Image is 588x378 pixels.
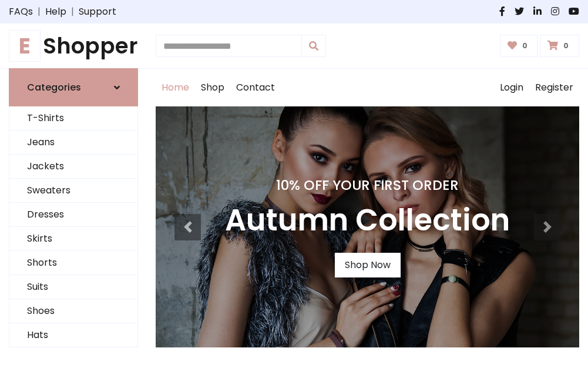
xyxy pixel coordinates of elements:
[560,41,572,51] span: 0
[9,203,137,227] a: Dresses
[9,5,33,19] a: FAQs
[9,155,137,179] a: Jackets
[500,35,538,57] a: 0
[230,69,281,106] a: Contact
[9,251,137,275] a: Shorts
[79,5,116,19] a: Support
[529,69,579,106] a: Register
[9,179,137,203] a: Sweaters
[9,323,137,347] a: Hats
[156,69,195,106] a: Home
[9,299,137,323] a: Shoes
[33,5,45,19] span: |
[195,69,230,106] a: Shop
[225,177,510,193] h4: 10% Off Your First Order
[494,69,529,106] a: Login
[9,275,137,299] a: Suits
[9,68,138,106] a: Categories
[225,203,510,239] h3: Autumn Collection
[9,131,137,155] a: Jeans
[45,5,66,19] a: Help
[9,33,138,59] h1: Shopper
[66,5,79,19] span: |
[9,227,137,251] a: Skirts
[9,33,138,59] a: EShopper
[519,41,530,51] span: 0
[9,30,41,62] span: E
[335,253,401,277] a: Shop Now
[27,82,81,93] h6: Categories
[540,35,579,57] a: 0
[9,106,137,131] a: T-Shirts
